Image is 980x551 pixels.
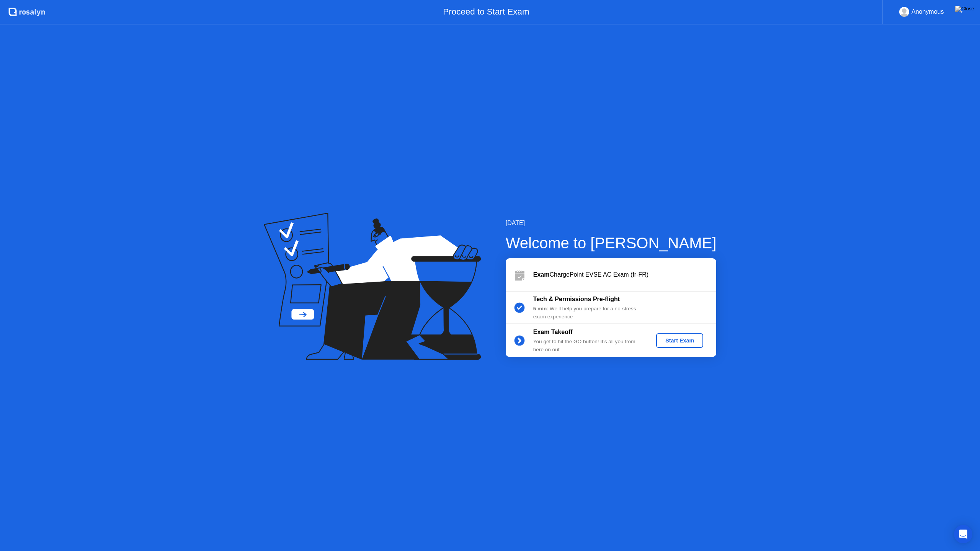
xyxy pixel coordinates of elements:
[533,329,573,335] b: Exam Takeoff
[533,296,620,302] b: Tech & Permissions Pre-flight
[533,305,644,321] div: : We’ll help you prepare for a no-stress exam experience
[911,7,944,17] div: Anonymous
[533,270,716,279] div: ChargePoint EVSE AC Exam (fr-FR)
[533,338,644,354] div: You get to hit the GO button! It’s all you from here on out
[506,218,717,228] div: [DATE]
[533,271,550,278] b: Exam
[954,525,972,543] div: Open Intercom Messenger
[955,6,974,12] img: Close
[659,337,700,344] div: Start Exam
[533,306,547,311] b: 5 min
[656,333,703,348] button: Start Exam
[506,231,717,254] div: Welcome to [PERSON_NAME]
